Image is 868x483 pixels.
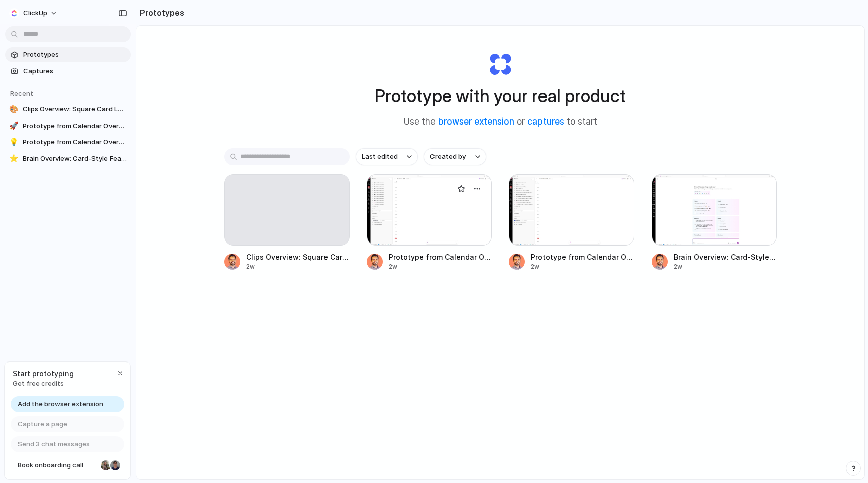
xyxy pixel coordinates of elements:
[375,83,626,109] h1: Prototype with your real product
[389,252,492,262] span: Prototype from Calendar Overview
[362,152,398,162] span: Last edited
[652,174,777,271] a: Brain Overview: Card-Style Featured & Search SectionsBrain Overview: Card-Style Featured & Search...
[224,174,350,271] a: Clips Overview: Square Card Layout2w
[109,459,121,471] div: Christian Iacullo
[531,262,634,271] div: 2w
[18,399,103,409] span: Add the browser extension
[5,118,131,134] a: 🚀Prototype from Calendar Overview
[367,174,492,271] a: Prototype from Calendar OverviewPrototype from Calendar Overview2w
[23,154,127,164] span: Brain Overview: Card-Style Featured & Search Sections
[531,252,634,262] span: Prototype from Calendar Overview
[5,5,63,21] button: ClickUp
[246,262,350,271] div: 2w
[5,47,131,62] a: Prototypes
[10,89,33,97] span: Recent
[9,121,19,131] div: 🚀
[9,137,19,147] div: 💡
[389,262,492,271] div: 2w
[9,104,19,114] div: 🎨
[404,115,597,129] span: Use the or to start
[11,457,124,473] a: Book onboarding call
[18,419,67,429] span: Capture a page
[438,116,514,127] a: browser extension
[18,460,97,470] span: Book onboarding call
[18,439,90,449] span: Send 3 chat messages
[23,50,127,60] span: Prototypes
[5,135,131,150] a: 💡Prototype from Calendar Overview
[23,104,127,114] span: Clips Overview: Square Card Layout
[5,151,131,166] a: ⭐Brain Overview: Card-Style Featured & Search Sections
[9,154,19,164] div: ⭐
[23,121,127,131] span: Prototype from Calendar Overview
[13,379,74,389] span: Get free credits
[23,66,127,76] span: Captures
[100,459,112,471] div: Nicole Kubica
[23,8,47,18] span: ClickUp
[509,174,634,271] a: Prototype from Calendar OverviewPrototype from Calendar Overview2w
[5,102,131,117] a: 🎨Clips Overview: Square Card Layout
[246,252,350,262] span: Clips Overview: Square Card Layout
[674,252,777,262] span: Brain Overview: Card-Style Featured & Search Sections
[430,152,466,162] span: Created by
[356,148,418,165] button: Last edited
[13,368,74,379] span: Start prototyping
[23,137,127,147] span: Prototype from Calendar Overview
[674,262,777,271] div: 2w
[136,7,184,19] h2: Prototypes
[5,64,131,79] a: Captures
[424,148,486,165] button: Created by
[527,116,564,127] a: captures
